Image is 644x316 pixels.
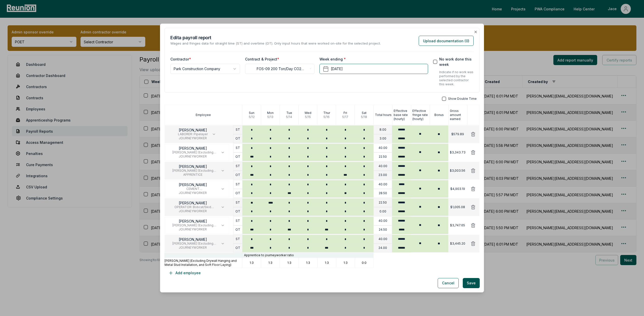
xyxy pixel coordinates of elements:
p: OT [235,191,240,195]
p: 5 / 15 [305,115,311,119]
p: 1:3 [287,261,291,265]
p: 1:3 [344,261,348,265]
p: Effective fringe rate (hourly) [412,109,430,121]
p: Effective base rate (hourly) [394,109,411,121]
span: [PERSON_NAME] (Excluding Drywall Hanging and Metal Stud Installation, and Soft Floor Laying) [169,242,217,246]
p: OT [235,209,240,213]
p: [PERSON_NAME] [169,183,217,187]
p: Indicate if no work was performed by the selected contractor this week. [439,70,474,86]
p: 22.50 [379,155,387,159]
p: ST [236,237,240,241]
p: 0.00 [379,209,386,213]
p: OT [235,155,240,159]
p: Apprentice to journeyworker ratio [244,253,294,257]
p: 5 / 16 [324,115,330,119]
p: OT [235,246,240,250]
span: [PERSON_NAME] (Excluding Drywall Hanging and Metal Stud Installation, and Soft Floor Laying) [169,150,217,154]
button: Add employee [164,268,205,278]
label: Contractor [170,56,191,62]
p: 40.00 [378,237,387,241]
p: Tue [286,111,292,115]
p: $4,903.19 [450,187,465,191]
p: Gross amount earned [450,109,467,121]
button: Save [463,278,480,288]
p: 5 / 13 [267,115,273,119]
p: [PERSON_NAME] [169,201,217,205]
p: [PERSON_NAME] [169,238,217,242]
p: [PERSON_NAME] [178,128,208,132]
p: $1,005.08 [450,205,465,209]
label: Week ending [319,56,346,62]
p: $3,003.56 [450,169,465,173]
p: ST [236,182,240,186]
p: 40.00 [378,146,387,150]
p: ST [236,201,240,205]
p: 1:3 [250,261,254,265]
p: 40.00 [378,219,387,223]
p: $3,445.20 [450,242,465,246]
p: [PERSON_NAME] [169,219,217,223]
span: JOURNEYWORKER [169,246,217,250]
span: LABORER: Pipelayer [178,132,208,136]
h2: Edit a payroll report [170,34,381,41]
span: JOURNEYWORKER [169,191,217,195]
p: 3.00 [379,136,386,141]
p: 24.00 [378,246,387,250]
span: APPRENTICE [169,173,217,177]
span: [PERSON_NAME] (Excluding Drywall Hanging and Metal Stud Installation, and Soft Floor Laying) [169,223,217,227]
p: Total hours [375,113,392,117]
p: Employee [196,113,211,117]
p: ST [236,146,240,150]
span: CEMENT [PERSON_NAME]/CONCRETE FINISHER [169,187,217,191]
p: [PERSON_NAME] [169,165,217,169]
p: ST [236,128,240,132]
p: Thur [323,111,330,115]
p: [PERSON_NAME] (Excluding Drywall Hanging and Metal Stud Installation, and Soft Floor Laying) [165,259,242,267]
p: 0:0 [362,261,367,265]
p: ST [236,219,240,223]
p: OT [235,136,240,141]
button: [DATE] [319,64,428,74]
p: OT [235,228,240,232]
p: 40.00 [378,182,387,186]
p: ST [236,164,240,168]
p: Sat [362,111,367,115]
span: JOURNEYWORKER [178,136,208,140]
p: 40.00 [378,164,387,168]
p: 1:3 [325,261,329,265]
p: 5 / 17 [342,115,348,119]
p: $3,343.73 [450,150,466,154]
p: Wages and fringes data for straight time (ST) and overtime (OT). Only input hours that were worke... [170,41,381,46]
p: Wed [305,111,311,115]
p: 1:3 [268,261,272,265]
span: Show Double Time [448,97,477,101]
span: JOURNEYWORKER [169,154,217,159]
p: 24.50 [379,228,387,232]
span: [PERSON_NAME] (Excluding Drywall Hanging and Metal Stud Installation, and Soft Floor Laying) [169,169,217,173]
p: 28.50 [379,191,387,195]
label: Contract & Project [245,56,279,62]
p: 5 / 18 [361,115,367,119]
p: Fri [344,111,347,115]
p: Sun [249,111,254,115]
p: Bonus [434,113,444,117]
p: 5 / 12 [249,115,255,119]
p: 22.50 [379,201,387,205]
span: OPERATOR: Bobcat/Skid Steer/Skid Loader [169,205,217,209]
p: $579.89 [451,132,464,136]
p: 8.00 [379,128,386,132]
span: JOURNEYWORKER [169,209,217,213]
p: [PERSON_NAME] [169,146,217,150]
p: OT [235,173,240,177]
p: 5 / 14 [286,115,292,119]
span: JOURNEYWORKER [169,227,217,231]
label: No work done this week [439,56,474,67]
button: Cancel [438,278,459,288]
p: 23.00 [378,173,387,177]
p: 1:3 [306,261,310,265]
button: Upload documentation (0) [419,36,474,46]
p: Mon [267,111,274,115]
p: $3,747.65 [450,223,465,227]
